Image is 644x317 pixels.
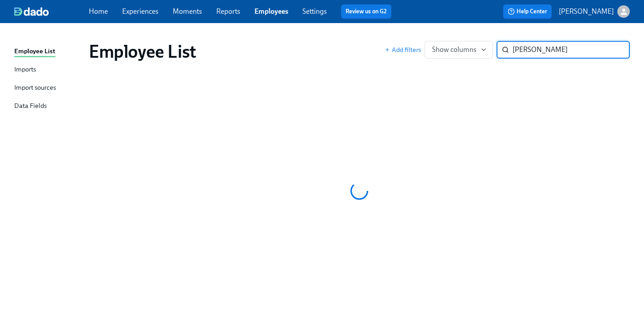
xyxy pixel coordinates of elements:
p: [PERSON_NAME] [559,7,614,16]
h1: Employee List [89,41,196,62]
button: Show columns [425,41,493,59]
a: Home [89,7,108,16]
a: Data Fields [14,101,82,112]
span: Help Center [508,7,547,16]
div: Data Fields [14,101,47,112]
img: dado [14,7,49,16]
a: Experiences [122,7,159,16]
a: Settings [302,7,327,16]
a: Employees [254,7,288,16]
a: Import sources [14,83,82,94]
a: Imports [14,64,82,75]
a: Reports [216,7,240,16]
a: Review us on G2 [346,7,387,16]
div: Import sources [14,83,56,94]
span: Show columns [432,45,485,54]
button: Add filters [385,45,421,54]
button: Review us on G2 [341,4,391,19]
a: Moments [173,7,202,16]
div: Employee List [14,46,56,57]
a: dado [14,7,89,16]
div: Imports [14,64,36,75]
button: [PERSON_NAME] [559,5,630,18]
button: Help Center [503,4,552,19]
input: Search by name [513,41,630,59]
a: Employee List [14,46,82,57]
